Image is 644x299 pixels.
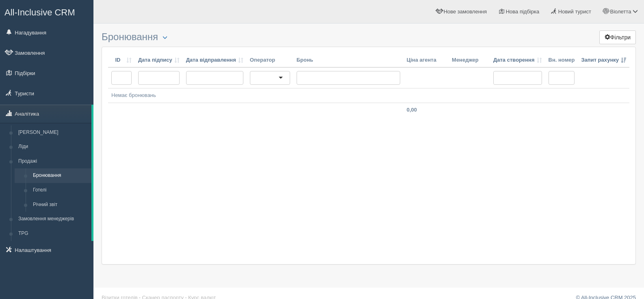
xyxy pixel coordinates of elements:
a: Річний звіт [29,198,91,212]
button: Фільтри [599,30,636,44]
span: Віолетта [610,9,631,15]
th: Ціна агента [403,53,449,68]
a: Бронювання [29,168,91,183]
h3: Бронювання [102,32,636,43]
th: Бронь [293,53,403,68]
span: Новий турист [558,9,591,15]
th: Вн. номер [545,53,578,68]
span: Нова підбірка [506,9,540,15]
th: Оператор [247,53,293,68]
a: Ліди [15,140,91,154]
a: Замовлення менеджерів [15,212,91,226]
div: Немає бронювань [111,92,626,99]
a: ID [111,56,132,64]
span: Нове замовлення [444,9,487,15]
a: [PERSON_NAME] [15,125,91,140]
a: All-Inclusive CRM [0,0,93,23]
a: Готелі [29,183,91,198]
th: Менеджер [449,53,490,68]
td: 0,00 [403,103,449,117]
span: All-Inclusive CRM [4,7,75,17]
a: Дата відправлення [186,56,243,64]
a: Дата створення [493,56,542,64]
a: TPG [15,226,91,241]
a: Запит рахунку [581,56,626,64]
a: Продажі [15,154,91,169]
a: Дата підпису [138,56,180,64]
